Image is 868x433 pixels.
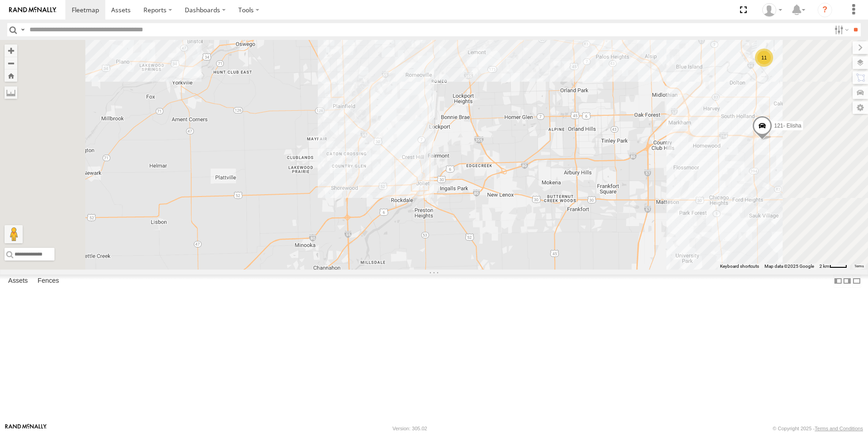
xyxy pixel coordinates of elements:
[5,69,17,82] button: Zoom Home
[33,275,64,287] label: Fences
[831,23,850,36] label: Search Filter Options
[4,275,32,287] label: Assets
[833,275,843,288] label: Dock Summary Table to the Left
[815,426,863,431] a: Terms and Conditions
[5,86,17,99] label: Measure
[19,23,26,36] label: Search Query
[720,263,759,270] button: Keyboard shortcuts
[853,101,868,114] label: Map Settings
[843,275,852,288] label: Dock Summary Table to the Right
[818,3,832,17] i: ?
[9,7,56,13] img: rand-logo.svg
[755,49,773,67] div: 11
[819,264,829,269] span: 2 km
[5,44,17,57] button: Zoom in
[852,275,861,288] label: Hide Summary Table
[759,3,785,17] div: Ed Pruneda
[5,225,23,243] button: Drag Pegman onto the map to open Street View
[393,426,427,431] div: Version: 305.02
[5,424,47,433] a: Visit our Website
[774,123,801,129] span: 121- Elisha
[817,263,850,270] button: Map Scale: 2 km per 35 pixels
[5,57,17,69] button: Zoom out
[773,426,863,431] div: © Copyright 2025 -
[764,264,814,269] span: Map data ©2025 Google
[854,265,864,268] a: Terms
